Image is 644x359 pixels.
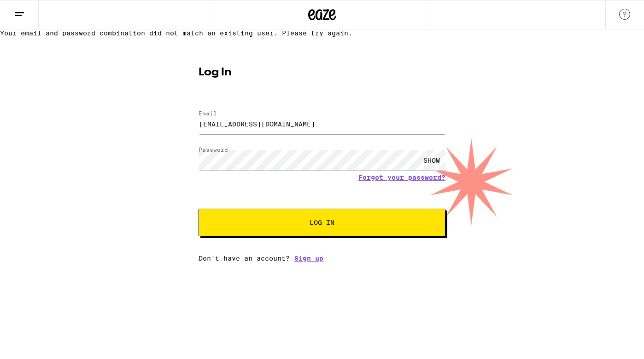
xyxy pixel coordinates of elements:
[199,114,445,134] input: Email
[199,67,445,78] h1: Log In
[199,209,445,236] button: Log In
[199,255,445,262] div: Don't have an account?
[294,255,323,262] a: Sign up
[358,174,445,181] a: Forgot your password?
[199,110,217,116] label: Email
[199,147,228,153] label: Password
[418,150,445,171] div: SHOW
[310,219,334,226] span: Log In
